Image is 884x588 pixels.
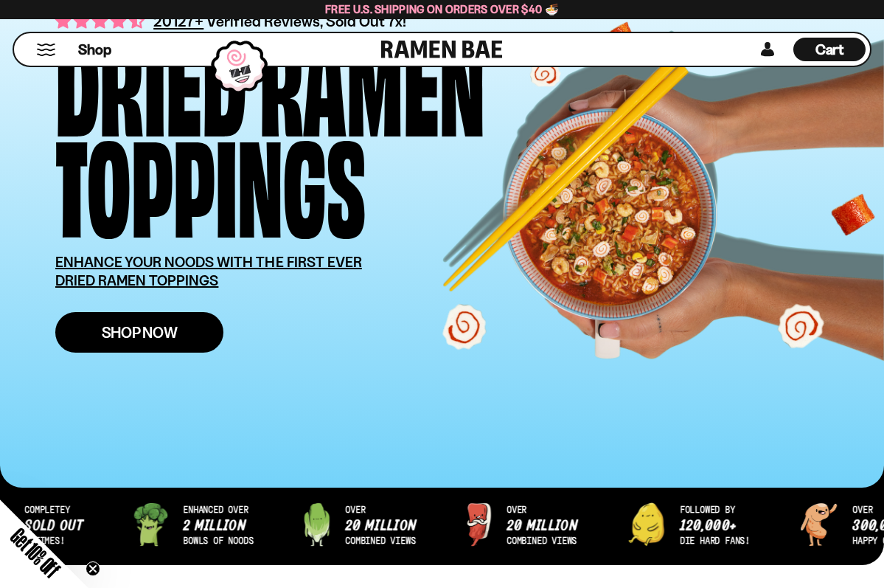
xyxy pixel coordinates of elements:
span: Shop Now [102,325,178,340]
span: Get 10% Off [7,524,64,581]
div: Ramen [260,29,485,130]
div: Toppings [55,130,366,231]
div: Cart [793,33,866,66]
a: Shop Now [55,312,223,353]
span: Free U.S. Shipping on Orders over $40 🍜 [325,2,559,16]
button: Mobile Menu Trigger [36,44,56,56]
span: Cart [815,41,844,58]
span: Shop [78,40,111,60]
u: ENHANCE YOUR NOODS WITH THE FIRST EVER DRIED RAMEN TOPPINGS [55,253,362,289]
button: Close teaser [86,561,100,576]
a: Shop [78,38,111,61]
